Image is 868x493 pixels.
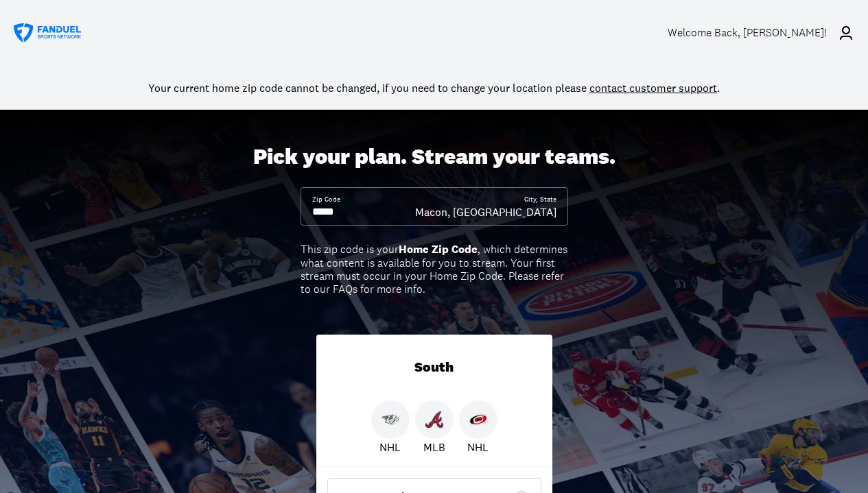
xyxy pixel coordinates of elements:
[469,411,487,429] img: Hurricanes
[668,26,827,39] div: Welcome Back , [PERSON_NAME]!
[253,144,615,170] div: Pick your plan. Stream your teams.
[301,243,568,296] div: This zip code is your , which determines what content is available for you to stream. Your first ...
[423,439,445,455] p: MLB
[379,439,401,455] p: NHL
[399,242,478,256] b: Home Zip Code
[382,411,399,429] img: Predators
[589,81,717,95] a: contact customer support
[312,195,340,204] div: Zip Code
[668,14,854,52] a: Welcome Back, [PERSON_NAME]!
[415,204,556,219] div: Macon, [GEOGRAPHIC_DATA]
[316,335,552,400] div: South
[425,411,443,429] img: Braves
[467,439,489,455] p: NHL
[524,195,556,204] div: City, State
[148,80,720,96] div: Your current home zip code cannot be changed, if you need to change your location please .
